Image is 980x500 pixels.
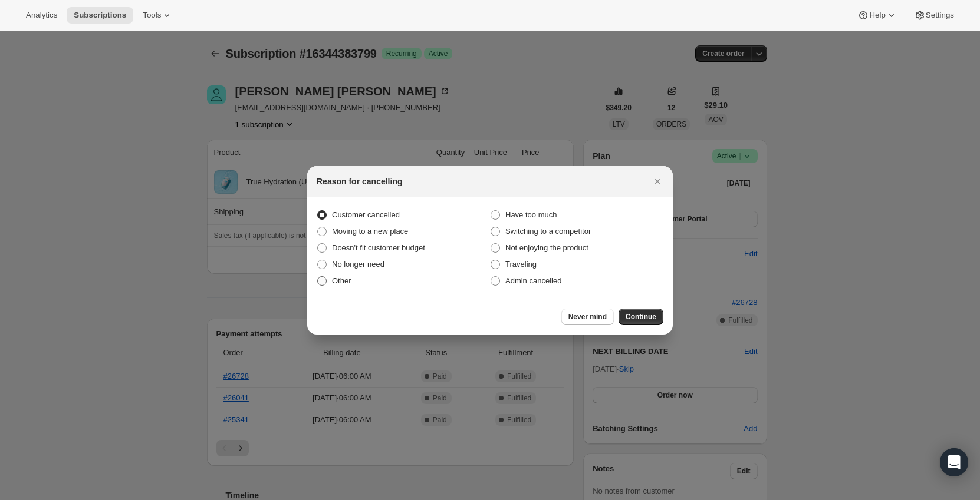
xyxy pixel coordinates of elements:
button: Analytics [19,7,64,24]
span: Analytics [26,11,57,20]
button: Settings [907,7,961,24]
button: Tools [136,7,180,24]
span: Continue [626,312,656,322]
h2: Reason for cancelling [317,176,402,187]
span: Have too much [505,210,557,219]
button: Never mind [561,309,614,325]
span: Other [332,276,351,285]
span: Tools [143,11,161,20]
span: No longer need [332,260,384,269]
span: Admin cancelled [505,276,561,285]
span: Subscriptions [74,11,126,20]
button: Subscriptions [67,7,133,24]
span: Doesn't fit customer budget [332,243,425,252]
span: Customer cancelled [332,210,400,219]
span: Settings [926,11,954,20]
span: Moving to a new place [332,227,408,236]
span: Help [869,11,885,20]
span: Traveling [505,260,537,269]
button: Close [649,173,666,190]
span: Never mind [568,312,607,322]
button: Help [850,7,904,24]
span: Not enjoying the product [505,243,588,252]
span: Switching to a competitor [505,227,591,236]
div: Open Intercom Messenger [940,448,968,476]
button: Continue [619,309,663,325]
